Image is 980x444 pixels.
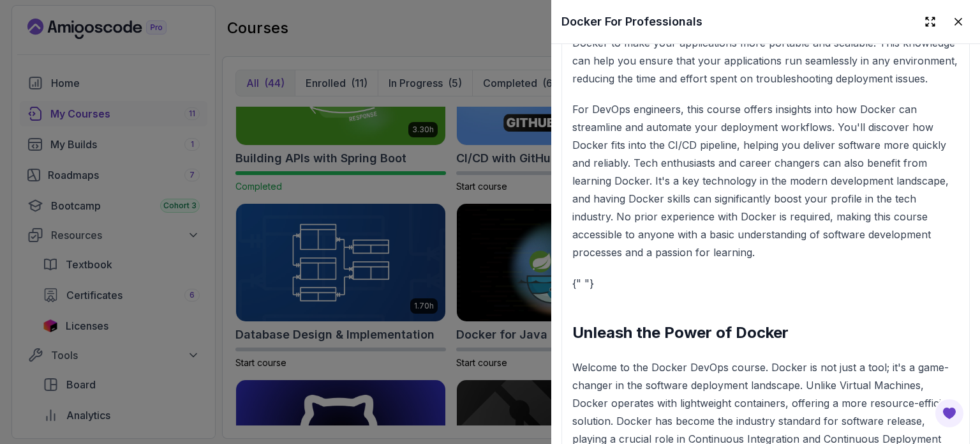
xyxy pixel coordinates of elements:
p: {" "} [572,274,959,292]
h2: Unleash the Power of Docker [572,323,959,343]
button: Open Feedback Button [934,398,965,429]
button: Expand drawer [919,10,942,33]
p: For DevOps engineers, this course offers insights into how Docker can streamline and automate you... [572,100,959,261]
h2: Docker For Professionals [561,13,702,31]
